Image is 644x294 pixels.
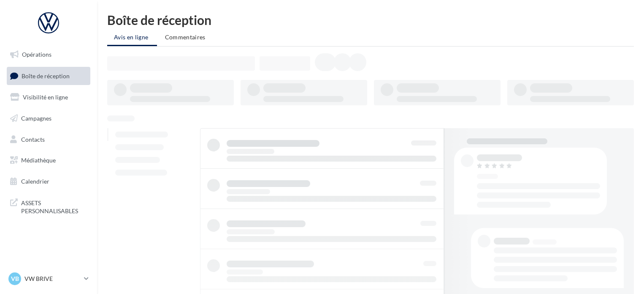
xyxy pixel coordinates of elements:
a: Boîte de réception [5,67,92,85]
span: Commentaires [165,33,206,41]
span: Campagnes [21,115,51,122]
a: VB VW BRIVE [7,271,90,287]
a: Contacts [5,131,92,148]
span: Opérations [22,51,51,58]
span: Boîte de réception [22,72,70,79]
a: ASSETS PERSONNALISABLES [5,194,92,219]
span: Contacts [21,135,45,143]
a: Campagnes [5,110,92,127]
span: Calendrier [21,178,49,185]
a: Calendrier [5,173,92,190]
div: Boîte de réception [107,14,634,26]
span: ASSETS PERSONNALISABLES [21,197,87,215]
a: Médiathèque [5,151,92,169]
span: VB [11,275,19,283]
p: VW BRIVE [24,275,81,283]
a: Visibilité en ligne [5,88,92,106]
span: Médiathèque [21,157,56,164]
span: Visibilité en ligne [23,93,68,101]
a: Opérations [5,46,92,63]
